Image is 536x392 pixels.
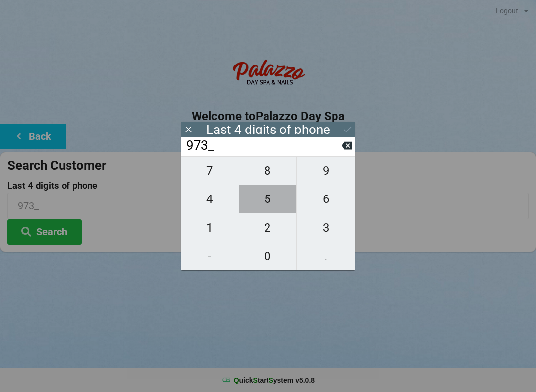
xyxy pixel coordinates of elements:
span: 4 [181,189,239,209]
button: 3 [297,213,355,242]
span: 5 [239,189,297,209]
span: 8 [239,160,297,181]
div: Last 4 digits of phone [206,125,330,134]
button: 8 [239,156,297,185]
span: 3 [297,217,355,238]
span: 7 [181,160,239,181]
button: 9 [297,156,355,185]
button: 5 [239,185,297,213]
button: 1 [181,213,239,242]
span: 0 [239,246,297,266]
span: 9 [297,160,355,181]
span: 6 [297,189,355,209]
span: 2 [239,217,297,238]
button: 6 [297,185,355,213]
button: 4 [181,185,239,213]
button: 0 [239,242,297,270]
span: 1 [181,217,239,238]
button: 7 [181,156,239,185]
button: 2 [239,213,297,242]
